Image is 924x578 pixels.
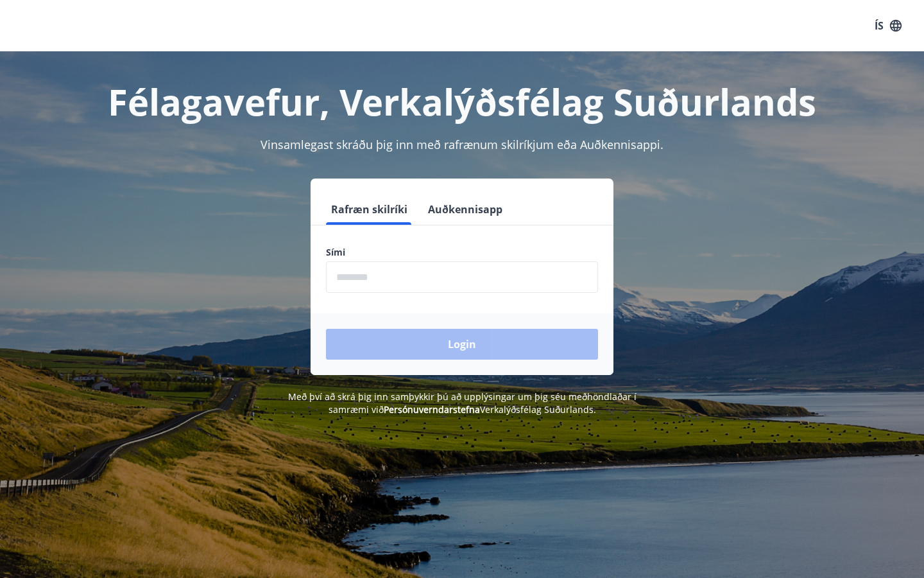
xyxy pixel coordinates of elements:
[326,246,598,259] label: Sími
[326,194,413,225] button: Rafræn skilríki
[15,77,909,126] h1: Félagavefur, Verkalýðsfélag Suðurlands
[868,14,909,37] button: ÍS
[261,137,663,152] span: Vinsamlegast skráðu þig inn með rafrænum skilríkjum eða Auðkennisappi.
[384,403,480,416] a: Persónuverndarstefna
[423,194,508,225] button: Auðkennisapp
[288,390,637,416] span: Með því að skrá þig inn samþykkir þú að upplýsingar um þig séu meðhöndlaðar í samræmi við Verkalý...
